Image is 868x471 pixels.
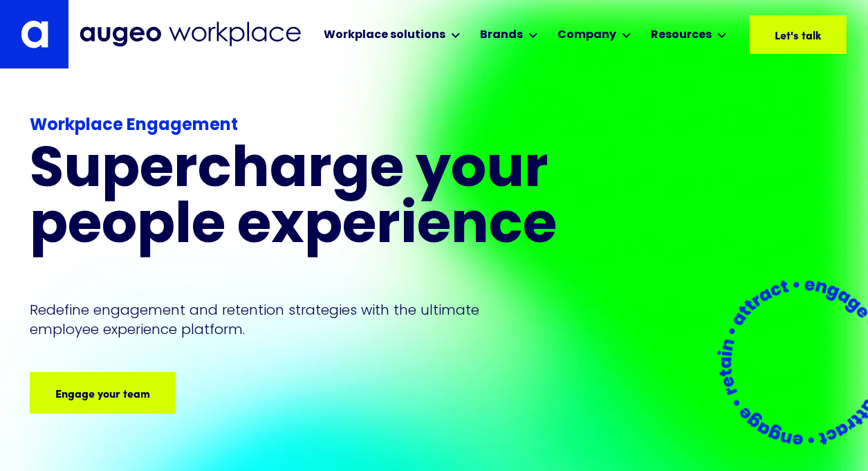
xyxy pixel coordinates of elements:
a: Let's talk [749,15,847,54]
img: Augeo's "a" monogram decorative logo in white. [21,20,48,48]
p: Redefine engagement and retention strategies with the ultimate employee experience platform. [30,300,506,339]
div: Company [557,27,616,44]
div: Workplace Engagement [30,113,627,138]
img: Augeo Workplace business unit full logo in mignight blue. [80,21,301,47]
a: Engage your team [30,372,176,414]
div: Brands [480,27,523,44]
h1: Supercharge your people experience [30,144,627,256]
div: Resources [651,27,712,44]
div: Workplace solutions [324,27,445,44]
